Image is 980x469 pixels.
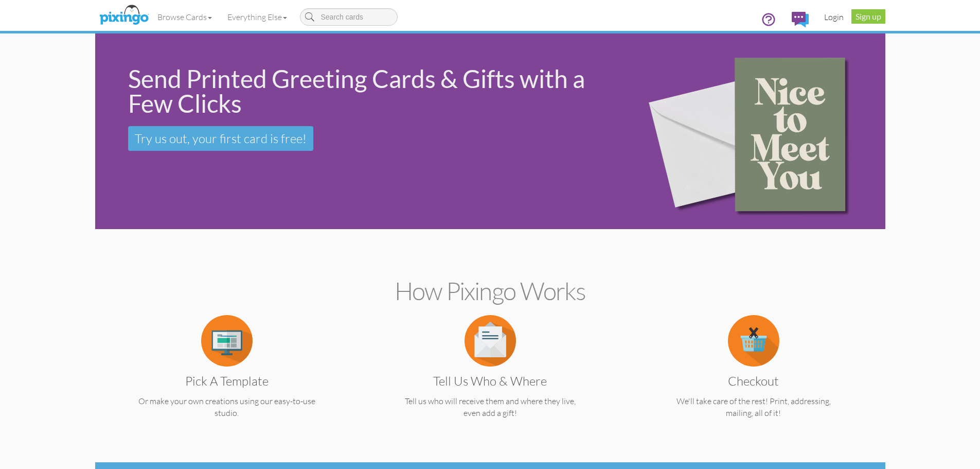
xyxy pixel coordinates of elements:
input: Search cards [300,8,398,26]
p: Tell us who will receive them and where they live, even add a gift! [379,395,602,419]
a: Everything Else [220,4,295,30]
img: item.alt [728,315,779,367]
a: Tell us Who & Where Tell us who will receive them and where they live, even add a gift! [379,335,602,419]
img: item.alt [201,315,253,367]
div: Send Printed Greeting Cards & Gifts with a Few Clicks [128,66,614,116]
a: Try us out, your first card is free! [128,126,313,151]
a: Checkout We'll take care of the rest! Print, addressing, mailing, all of it! [642,335,865,419]
p: Or make your own creations using our easy-to-use studio. [115,395,338,419]
a: Pick a Template Or make your own creations using our easy-to-use studio. [115,335,338,419]
img: pixingo logo [97,3,151,28]
img: item.alt [465,315,516,367]
a: Browse Cards [150,4,220,30]
span: Try us out, your first card is free! [135,131,307,146]
a: Sign up [851,9,885,24]
img: comments.svg [792,12,809,27]
h3: Tell us Who & Where [386,374,594,388]
h3: Pick a Template [123,374,331,388]
h2: How Pixingo works [113,277,867,305]
img: 15b0954d-2d2f-43ee-8fdb-3167eb028af9.png [630,19,879,244]
h3: Checkout [650,374,858,388]
p: We'll take care of the rest! Print, addressing, mailing, all of it! [642,395,865,419]
a: Login [816,4,851,30]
